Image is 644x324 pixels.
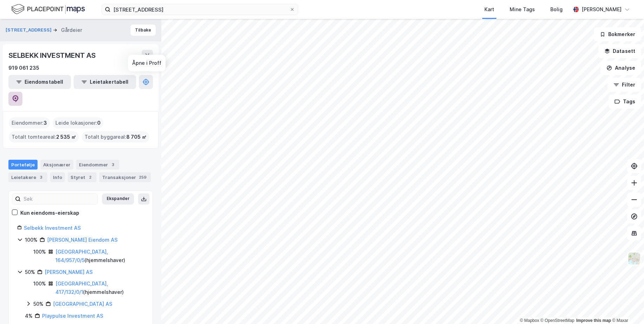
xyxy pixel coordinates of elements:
div: ( hjemmelshaver ) [55,248,144,264]
a: [PERSON_NAME] AS [45,269,93,275]
input: Søk på adresse, matrikkel, gårdeiere, leietakere eller personer [110,4,289,15]
span: 8 705 ㎡ [126,133,147,141]
div: Gårdeier [61,26,82,34]
div: Totalt byggareal : [82,131,149,143]
div: Mine Tags [510,5,535,14]
button: Datasett [598,44,641,58]
button: [STREET_ADDRESS] [6,27,53,34]
div: Eiendommer [76,160,119,170]
a: [GEOGRAPHIC_DATA] AS [53,301,112,307]
div: 50% [33,300,43,308]
div: 259 [137,174,148,181]
button: Tags [609,95,641,109]
div: Totalt tomteareal : [9,131,79,143]
div: 50% [25,268,35,276]
a: Selbekk Investment AS [24,225,81,231]
a: Mapbox [520,318,539,323]
div: Eiendommer : [9,117,50,129]
a: Improve this map [576,318,611,323]
div: SELBEKK INVESTMENT AS [8,50,97,61]
div: Kart [484,5,494,14]
iframe: Chat Widget [609,290,644,324]
button: Leietakertabell [74,75,136,89]
span: 0 [97,119,101,127]
div: 3 [38,174,45,181]
div: 4% [25,312,33,320]
div: Aksjonærer [40,160,73,170]
div: Leietakere [8,172,47,182]
button: Eiendomstabell [8,75,71,89]
button: Filter [608,78,641,92]
div: Info [50,172,65,182]
img: Z [628,252,641,265]
div: 100% [25,236,38,244]
div: 100% [33,280,46,288]
div: Kun eiendoms-eierskap [20,209,79,217]
a: Playpulse Investment AS [42,313,103,319]
div: [PERSON_NAME] [582,5,622,14]
div: ( hjemmelshaver ) [55,280,144,296]
div: Leide lokasjoner : [53,117,103,129]
div: Kontrollprogram for chat [609,290,644,324]
a: [GEOGRAPHIC_DATA], 164/957/0/5 [55,249,108,263]
button: Analyse [601,61,641,75]
div: 100% [33,248,46,256]
div: 3 [109,161,116,168]
div: 2 [87,174,94,181]
input: Søk [21,194,98,204]
div: 919 061 235 [8,64,39,72]
button: Tilbake [130,25,156,36]
div: Bolig [550,5,563,14]
img: logo.f888ab2527a4732fd821a326f86c7f29.svg [11,3,85,15]
div: Styret [68,172,96,182]
a: [GEOGRAPHIC_DATA], 417/132/0/1 [55,281,108,295]
button: Ekspander [102,193,134,205]
div: Portefølje [8,160,38,170]
span: 2 535 ㎡ [56,133,76,141]
div: Transaksjoner [99,172,151,182]
button: Bokmerker [594,27,641,41]
a: OpenStreetMap [541,318,575,323]
span: 3 [43,119,47,127]
a: [PERSON_NAME] Eiendom AS [47,237,118,243]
